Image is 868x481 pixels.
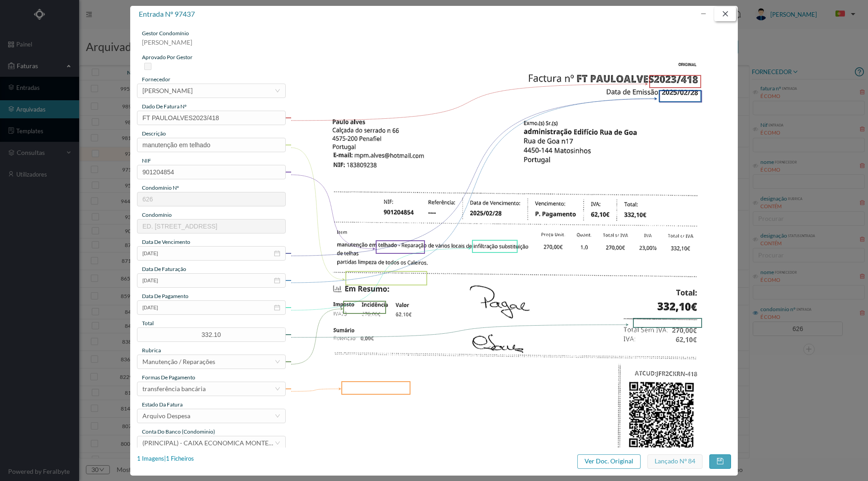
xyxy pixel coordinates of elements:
[142,130,166,137] span: descrição
[142,211,172,218] span: condomínio
[142,76,170,83] span: fornecedor
[828,7,859,22] button: PT
[142,103,187,110] span: dado de fatura nº
[137,37,286,53] div: [PERSON_NAME]
[275,413,280,419] i: icon: down
[142,401,183,408] span: estado da fatura
[142,439,353,447] span: (PRINCIPAL) - CAIXA ECONOMICA MONTEPIO GERAL ([FINANCIAL_ID])
[142,293,189,299] span: data de pagamento
[142,355,215,369] div: Manutenção / Reparações
[142,266,186,272] span: data de faturação
[142,157,151,164] span: NIF
[275,386,280,392] i: icon: down
[274,277,280,284] i: icon: calendar
[142,320,154,327] span: total
[142,382,206,396] div: transferência bancária
[142,184,179,191] span: condomínio nº
[577,454,641,469] button: Ver Doc. Original
[137,454,194,463] div: 1 Imagens | 1 Ficheiros
[142,84,193,98] div: Paulo Alves
[647,454,703,469] button: Lançado nº 84
[275,440,280,446] i: icon: down
[274,304,280,311] i: icon: calendar
[142,347,161,354] span: rubrica
[142,428,215,435] span: conta do banco (condominio)
[139,9,195,18] span: entrada nº 97437
[142,409,190,423] div: Arquivo Despesa
[142,30,189,37] span: gestor condomínio
[142,374,195,381] span: Formas de Pagamento
[274,250,280,257] i: icon: calendar
[142,54,193,61] span: aprovado por gestor
[275,88,280,93] i: icon: down
[142,238,190,245] span: data de vencimento
[275,359,280,364] i: icon: down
